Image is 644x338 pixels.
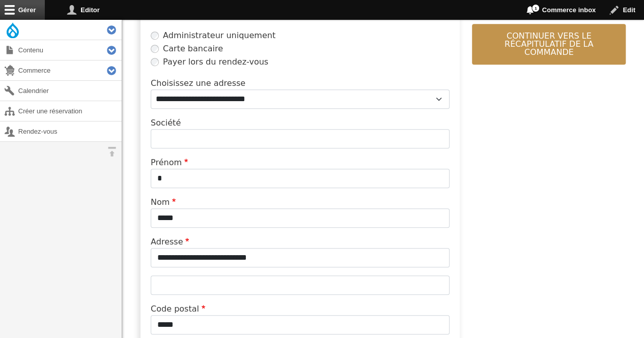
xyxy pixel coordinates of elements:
[151,196,178,208] label: Nom
[151,117,181,129] label: Société
[163,56,268,68] label: Payer lors du rendez-vous
[531,4,540,12] span: 1
[102,142,122,162] button: Orientation horizontale
[151,236,191,248] label: Adresse
[472,24,626,65] button: Continuer vers le récapitulatif de la commande
[163,29,275,42] label: Administrateur uniquement
[163,43,223,55] label: Carte bancaire
[151,77,245,89] label: Choisissez une adresse
[151,157,190,169] label: Prénom
[151,303,207,315] label: Code postal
